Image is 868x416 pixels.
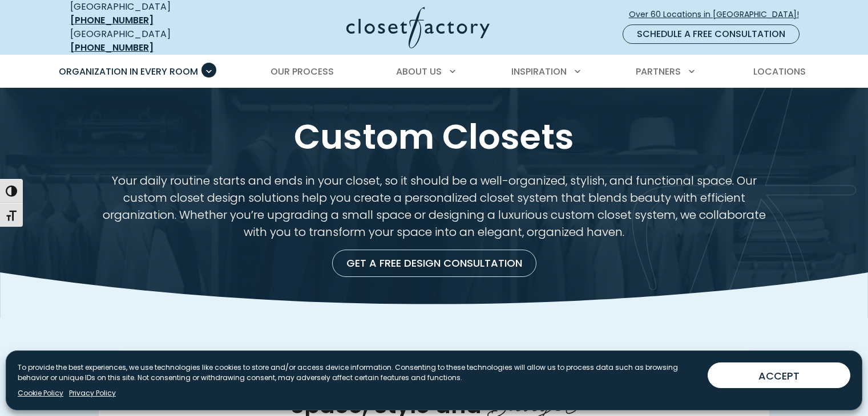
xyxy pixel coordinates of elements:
h1: Custom Closets [68,115,801,158]
a: Schedule a Free Consultation [623,25,800,44]
p: Your daily routine starts and ends in your closet, so it should be a well-organized, stylish, and... [99,172,769,240]
span: Inspiration [511,65,567,78]
a: Cookie Policy [18,388,63,398]
img: Closet Factory Logo [346,7,490,48]
button: ACCEPT [708,362,850,388]
div: [GEOGRAPHIC_DATA] [70,27,236,55]
a: [PHONE_NUMBER] [70,41,154,54]
a: Over 60 Locations in [GEOGRAPHIC_DATA]! [628,5,809,25]
nav: Primary Menu [51,56,818,88]
a: Get a Free Design Consultation [332,250,536,277]
a: Privacy Policy [69,388,116,398]
span: Organization in Every Room [59,65,198,78]
span: Partners [636,65,681,78]
span: Our Process [271,65,334,78]
p: To provide the best experiences, we use technologies like cookies to store and/or access device i... [18,362,699,383]
span: Over 60 Locations in [GEOGRAPHIC_DATA]! [629,9,808,21]
span: About Us [396,65,442,78]
a: [PHONE_NUMBER] [70,14,154,27]
span: Locations [753,65,806,78]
